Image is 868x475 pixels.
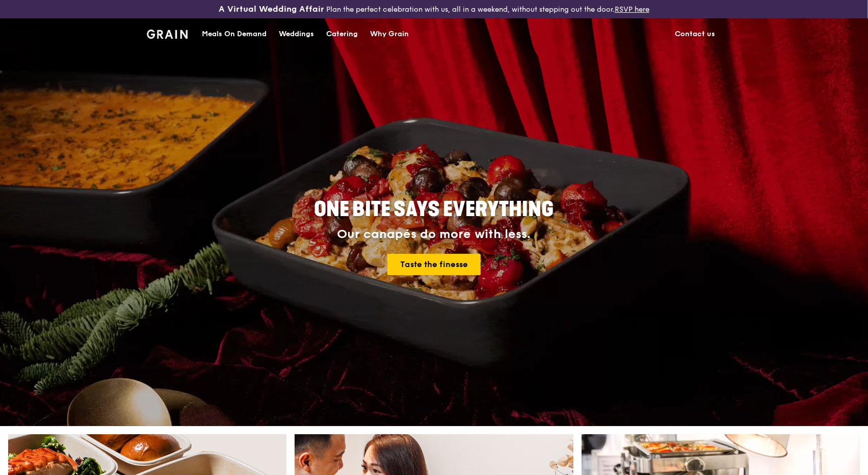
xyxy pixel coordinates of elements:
a: Weddings [273,19,320,49]
h3: A Virtual Wedding Affair [219,4,324,14]
a: Contact us [669,19,722,49]
a: Why Grain [364,19,415,49]
div: Our canapés do more with less. [251,227,618,242]
a: RSVP here [615,5,649,14]
span: ONE BITE SAYS EVERYTHING [314,197,554,222]
a: Catering [320,19,364,49]
img: Grain [147,30,188,39]
div: Why Grain [370,19,409,49]
div: Weddings [279,19,314,49]
a: Taste the finesse [387,254,481,275]
div: Meals On Demand [202,19,267,49]
div: Plan the perfect celebration with us, all in a weekend, without stepping out the door. [145,4,723,14]
a: GrainGrain [147,18,188,48]
div: Catering [326,19,358,49]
